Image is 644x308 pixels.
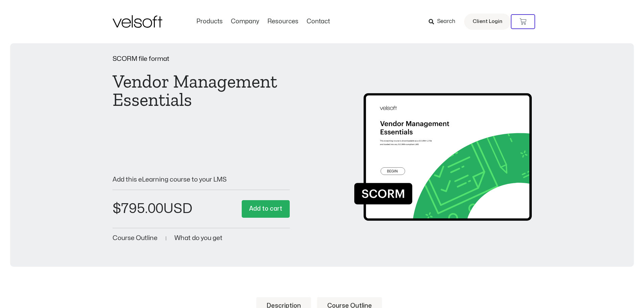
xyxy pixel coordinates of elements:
a: ContactMenu Toggle [303,18,334,25]
img: Second Product Image [354,72,532,227]
p: SCORM file format [113,56,290,62]
img: Velsoft Training Materials [113,15,162,28]
span: $ [113,202,121,215]
span: Client Login [473,17,502,26]
nav: Menu [192,18,334,25]
a: ProductsMenu Toggle [192,18,227,25]
a: Course Outline [113,235,158,241]
h1: Vendor Management Essentials [113,72,290,109]
a: CompanyMenu Toggle [227,18,263,25]
span: Search [437,17,455,26]
a: Client Login [464,14,511,30]
a: ResourcesMenu Toggle [263,18,303,25]
a: What do you get [174,235,222,241]
p: Add this eLearning course to your LMS [113,176,290,183]
bdi: 795.00 [113,202,163,215]
button: Add to cart [242,200,290,218]
a: Search [429,16,460,27]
